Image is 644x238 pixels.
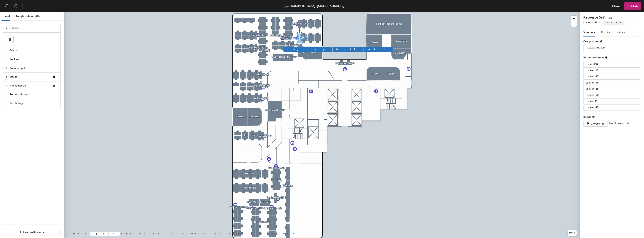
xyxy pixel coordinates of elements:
[583,31,595,34] span: Summary
[10,99,58,108] span: Furnishings
[5,85,8,87] span: collapsed
[628,4,638,8] span: Publish
[10,81,49,90] span: Phone booths
[284,4,344,8] div: [GEOGRAPHIC_DATA], [STREET_ADDRESS]
[336,48,390,51] span: Duplicate
[568,230,577,236] button: Help
[10,64,58,72] span: Parking Spots
[5,4,9,8] span: undo
[583,98,641,104] input: Unknown Lockers
[283,47,332,52] button: Ungroup
[616,31,625,34] span: Policies
[609,2,623,10] button: Close
[609,122,629,126] span: No file selected
[10,90,58,99] span: Points of Interest
[583,92,641,98] input: Unknown Lockers
[601,31,610,34] span: Details
[583,86,641,92] input: Unknown Lockers
[612,4,620,8] span: Close
[583,121,608,127] button: Choose file
[3,229,61,235] button: Custom Resource
[5,49,8,52] span: collapsed
[23,231,45,234] span: Custom Resource
[583,56,607,59] div: Resource Names
[5,27,8,29] span: expanded
[10,55,58,64] span: Lockers
[583,61,641,67] input: Unknown Lockers
[10,24,58,32] span: Spaces
[583,80,641,86] input: Unknown Lockers
[624,2,641,10] button: Publish
[583,40,603,43] div: Group Name
[583,74,641,80] input: Unknown Lockers
[583,45,641,51] input: Unknown Lockers
[16,15,40,18] span: Neighborhoods (0)
[5,93,8,96] span: collapsed
[583,115,595,119] div: Image
[12,2,19,10] button: Redo (⌘ + ⇧ + Z)
[5,76,8,78] span: collapsed
[286,48,329,51] span: Ungroup
[583,67,641,73] input: Unknown Lockers
[631,19,633,22] span: more
[5,58,8,60] span: collapsed
[583,15,625,20] h4: Resource Settings
[3,2,10,10] button: Undo (⌘ + Z)
[583,104,641,110] input: Unknown Lockers
[1,15,10,18] span: Layout
[591,122,604,125] span: Choose file
[10,46,58,55] span: Desks
[5,102,8,104] span: collapsed
[583,21,602,24] span: Lockers 145-1...
[333,47,393,52] button: Duplicate
[637,19,639,22] span: close
[10,73,49,81] span: Desks
[5,67,8,69] span: collapsed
